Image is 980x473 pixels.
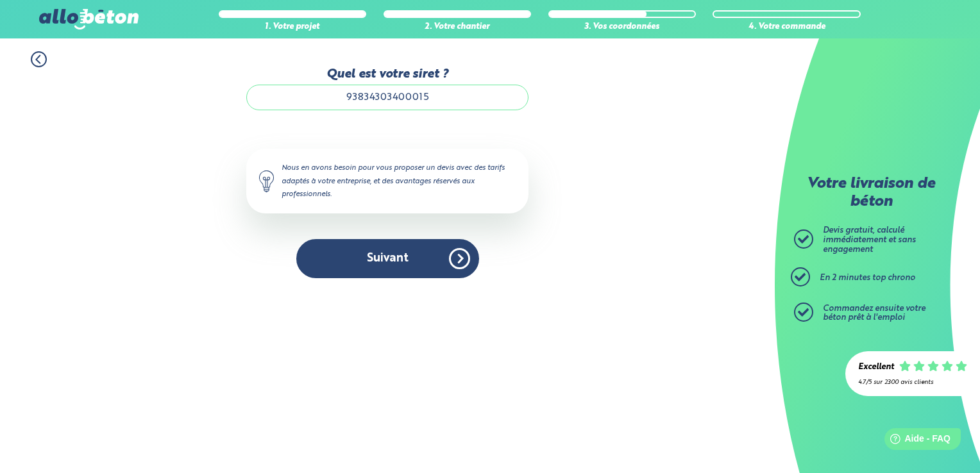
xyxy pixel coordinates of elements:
[713,22,860,32] div: 4. Votre commande
[246,67,528,81] label: Quel est votre siret ?
[219,22,366,32] div: 1. Votre projet
[384,22,531,32] div: 2. Votre chantier
[246,85,528,110] input: Siret de votre entreprise
[866,423,966,459] iframe: Help widget launcher
[246,149,528,213] div: Nous en avons besoin pour vous proposer un devis avec des tarifs adaptés à votre entreprise, et d...
[39,9,138,29] img: allobéton
[548,22,696,32] div: 3. Vos coordonnées
[296,239,479,278] button: Suivant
